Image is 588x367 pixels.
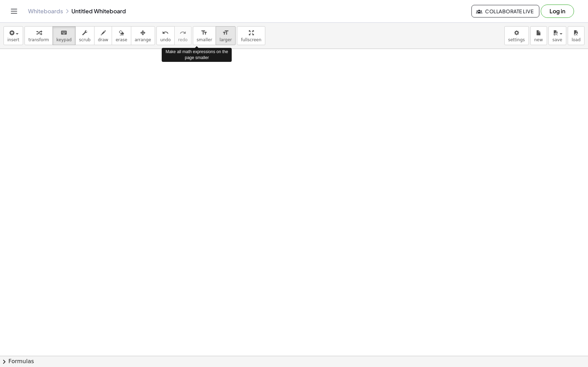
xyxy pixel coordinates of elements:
[193,26,216,45] button: format_sizesmaller
[115,37,127,42] span: erase
[135,37,151,42] span: arrange
[160,37,171,42] span: undo
[508,37,525,42] span: settings
[162,29,169,37] i: undo
[174,26,191,45] button: redoredo
[530,26,547,45] button: new
[237,26,265,45] button: fullscreen
[75,26,94,45] button: scrub
[572,37,581,42] span: load
[201,29,208,37] i: format_size
[131,26,155,45] button: arrange
[7,37,19,42] span: insert
[197,37,212,42] span: smaller
[24,26,53,45] button: transform
[180,29,186,37] i: redo
[94,26,112,45] button: draw
[52,26,76,45] button: keyboardkeypad
[541,5,574,18] button: Log in
[61,29,67,37] i: keyboard
[162,48,232,62] div: Make all math expressions on the page smaller
[471,5,539,17] button: Collaborate Live
[3,26,23,45] button: insert
[28,37,49,42] span: transform
[112,26,131,45] button: erase
[477,8,533,14] span: Collaborate Live
[219,37,232,42] span: larger
[568,26,584,45] button: load
[552,37,562,42] span: save
[241,37,261,42] span: fullscreen
[216,26,236,45] button: format_sizelarger
[222,29,229,37] i: format_size
[28,8,63,15] a: Whiteboards
[98,37,108,42] span: draw
[156,26,175,45] button: undoundo
[178,37,188,42] span: redo
[79,37,91,42] span: scrub
[548,26,566,45] button: save
[8,6,20,17] button: Toggle navigation
[56,37,72,42] span: keypad
[504,26,529,45] button: settings
[534,37,543,42] span: new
